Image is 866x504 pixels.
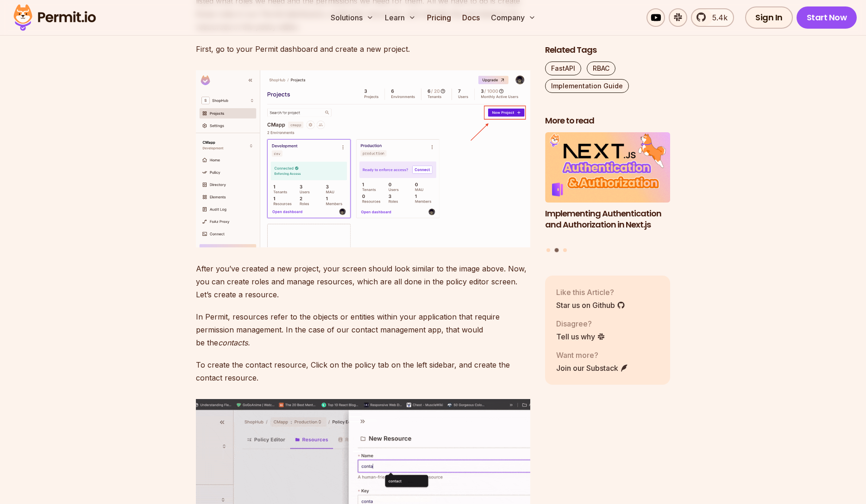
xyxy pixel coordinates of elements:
li: 2 of 3 [545,132,670,242]
a: Star us on Github [556,299,625,310]
h2: Related Tags [545,44,670,56]
a: RBAC [587,61,615,75]
a: 5.4k [691,8,734,27]
a: Sign In [745,6,793,29]
p: Disagree? [556,318,605,329]
p: To create the contact resource, Click on the policy tab on the left sidebar, and create the conta... [196,358,530,384]
button: Learn [381,8,420,27]
a: Docs [458,8,483,27]
button: Go to slide 1 [546,248,550,252]
img: Implementing Authentication and Authorization in Next.js [545,132,670,203]
p: After you’ve created a new project, your screen should look similar to the image above. Now, you ... [196,262,530,301]
p: First, go to your Permit dashboard and create a new project. [196,43,530,55]
a: Tell us why [556,331,605,342]
a: Join our Substack [556,362,628,373]
a: FastAPI [545,61,581,75]
a: Implementing Authentication and Authorization in Next.jsImplementing Authentication and Authoriza... [545,132,670,242]
a: Implementation Guide [545,79,629,93]
img: image.png [196,70,530,247]
h2: More to read [545,115,670,127]
h3: Implementing Authentication and Authorization in Next.js [545,208,670,231]
a: Start Now [797,6,857,29]
em: contacts. [218,338,250,347]
a: Pricing [423,8,455,27]
button: Company [487,8,540,27]
p: In Permit, resources refer to the objects or entities within your application that require permis... [196,310,530,349]
p: Like this Article? [556,286,625,297]
button: Solutions [327,8,377,27]
p: Want more? [556,349,628,360]
img: Permit logo [9,2,100,33]
button: Go to slide 3 [563,248,567,252]
span: 5.4k [707,12,728,23]
div: Posts [545,132,670,253]
button: Go to slide 2 [555,248,559,252]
